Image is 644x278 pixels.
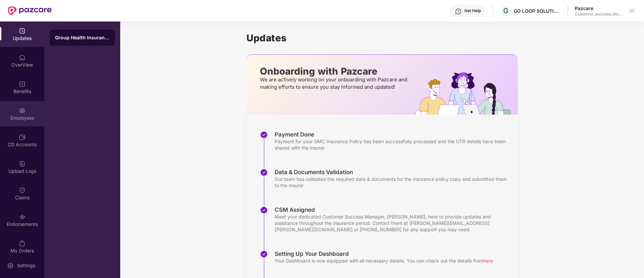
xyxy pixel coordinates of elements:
[19,160,26,167] img: svg+xml;base64,PHN2ZyBpZD0iVXBsb2FkX0xvZ3MiIGRhdGEtbmFtZT0iVXBsb2FkIExvZ3MiIHhtbG5zPSJodHRwOi8vd3...
[19,28,26,34] img: svg+xml;base64,PHN2ZyBpZD0iVXBkYXRlZCIgeG1sbnM9Imh0dHA6Ly93d3cudzMub3JnLzIwMDAvc3ZnIiB3aWR0aD0iMj...
[19,240,26,247] img: svg+xml;base64,PHN2ZyBpZD0iTXlfT3JkZXJzIiBkYXRhLW5hbWU9Ik15IE9yZGVycyIgeG1sbnM9Imh0dHA6Ly93d3cudz...
[246,32,518,44] h1: Updates
[275,138,511,151] div: Payment for your GMC Insurance Policy has been successfully processed and the UTR details have be...
[19,213,26,220] img: svg+xml;base64,PHN2ZyBpZD0iRW5kb3JzZW1lbnRzIiB4bWxucz0iaHR0cDovL3d3dy53My5vcmcvMjAwMC9zdmciIHdpZH...
[55,34,109,41] div: Group Health Insurance
[464,8,481,13] div: Get Help
[575,11,622,17] div: Customer_success_team_lead
[260,206,268,214] img: svg+xml;base64,PHN2ZyBpZD0iU3RlcC1Eb25lLTMyeDMyIiB4bWxucz0iaHR0cDovL3d3dy53My5vcmcvMjAwMC9zdmciIH...
[503,7,508,15] span: G
[19,134,26,141] img: svg+xml;base64,PHN2ZyBpZD0iQ0RfQWNjb3VudHMiIGRhdGEtbmFtZT0iQ0QgQWNjb3VudHMiIHhtbG5zPSJodHRwOi8vd3...
[275,131,511,138] div: Payment Done
[19,187,26,194] img: svg+xml;base64,PHN2ZyBpZD0iQ2xhaW0iIHhtbG5zPSJodHRwOi8vd3d3LnczLm9yZy8yMDAwL3N2ZyIgd2lkdGg9IjIwIi...
[455,8,462,15] img: svg+xml;base64,PHN2ZyBpZD0iSGVscC0zMngzMiIgeG1sbnM9Imh0dHA6Ly93d3cudzMub3JnLzIwMDAvc3ZnIiB3aWR0aD...
[483,258,493,264] span: here
[629,8,635,13] img: svg+xml;base64,PHN2ZyBpZD0iRHJvcGRvd24tMzJ4MzIiIHhtbG5zPSJodHRwOi8vd3d3LnczLm9yZy8yMDAwL3N2ZyIgd2...
[19,81,26,87] img: svg+xml;base64,PHN2ZyBpZD0iQmVuZWZpdHMiIHhtbG5zPSJodHRwOi8vd3d3LnczLm9yZy8yMDAwL3N2ZyIgd2lkdGg9Ij...
[260,76,409,91] p: We are actively working on your onboarding with Pazcare and making efforts to ensure you stay inf...
[260,131,268,139] img: svg+xml;base64,PHN2ZyBpZD0iU3RlcC1Eb25lLTMyeDMyIiB4bWxucz0iaHR0cDovL3d3dy53My5vcmcvMjAwMC9zdmciIH...
[275,206,511,213] div: CSM Assigned
[260,168,268,176] img: svg+xml;base64,PHN2ZyBpZD0iU3RlcC1Eb25lLTMyeDMyIiB4bWxucz0iaHR0cDovL3d3dy53My5vcmcvMjAwMC9zdmciIH...
[275,250,493,257] div: Setting Up Your Dashboard
[260,68,409,74] p: Onboarding with Pazcare
[275,176,511,189] div: Our team has validated the required data & documents for the insurance policy copy and submitted ...
[415,72,518,115] img: hrOnboarding
[19,54,26,61] img: svg+xml;base64,PHN2ZyBpZD0iSG9tZSIgeG1sbnM9Imh0dHA6Ly93d3cudzMub3JnLzIwMDAvc3ZnIiB3aWR0aD0iMjAiIG...
[275,257,493,264] div: Your Dashboard is now equipped with all necessary details. You can check out the details from
[275,213,511,233] div: Meet your dedicated Customer Success Manager, [PERSON_NAME], here to provide updates and assistan...
[260,250,268,258] img: svg+xml;base64,PHN2ZyBpZD0iU3RlcC1Eb25lLTMyeDMyIiB4bWxucz0iaHR0cDovL3d3dy53My5vcmcvMjAwMC9zdmciIH...
[7,262,14,269] img: svg+xml;base64,PHN2ZyBpZD0iU2V0dGluZy0yMHgyMCIgeG1sbnM9Imh0dHA6Ly93d3cudzMub3JnLzIwMDAvc3ZnIiB3aW...
[19,107,26,114] img: svg+xml;base64,PHN2ZyBpZD0iRW1wbG95ZWVzIiB4bWxucz0iaHR0cDovL3d3dy53My5vcmcvMjAwMC9zdmciIHdpZHRoPS...
[514,8,561,14] div: GO LOOP SOLUTIONS PRIVATE LIMITED
[275,168,511,176] div: Data & Documents Validation
[8,6,52,15] img: New Pazcare Logo
[575,5,622,11] div: Pazcare
[15,262,37,269] div: Settings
